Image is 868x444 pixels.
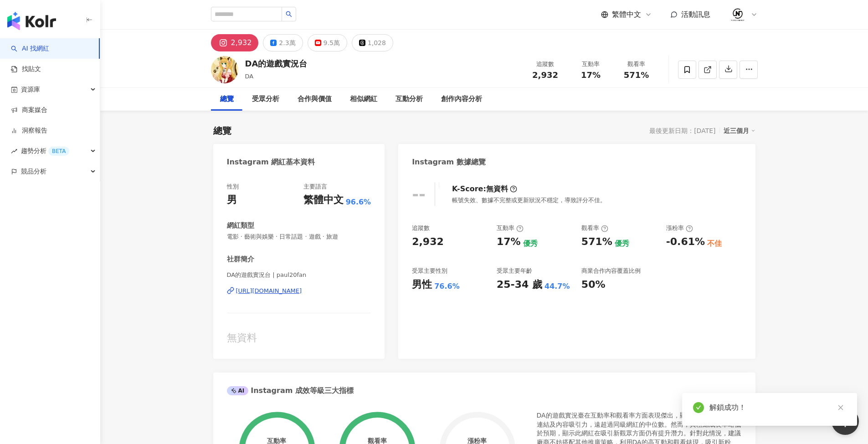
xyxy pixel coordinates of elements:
[497,224,524,232] div: 互動率
[452,196,606,204] div: 帳號失效、數據不完整或更新狀況不穩定，導致評分不佳。
[227,221,254,230] div: 網紅類型
[528,60,563,69] div: 追蹤數
[497,235,521,249] div: 17%
[227,255,254,264] div: 社群簡介
[227,233,371,241] span: 電影 · 藝術與娛樂 · 日常話題 · 遊戲 · 旅遊
[624,71,649,80] span: 571%
[709,402,846,413] div: 解鎖成功！
[21,161,46,182] span: 競品分析
[227,193,237,207] div: 男
[666,224,693,232] div: 漲粉率
[581,71,601,80] span: 17%
[497,278,542,292] div: 25-34 歲
[236,287,302,295] div: [URL][DOMAIN_NAME]
[574,60,608,69] div: 互動率
[245,73,254,80] span: DA
[352,34,393,51] button: 1,028
[279,36,295,49] div: 2.3萬
[227,183,239,191] div: 性別
[350,94,377,105] div: 相似網紅
[227,287,371,295] a: [URL][DOMAIN_NAME]
[581,235,612,249] div: 571%
[724,125,755,137] div: 近三個月
[21,79,40,100] span: 資源庫
[11,126,47,135] a: 洞察報告
[581,267,641,275] div: 商業合作內容覆蓋比例
[245,58,308,69] div: DA的遊戲實況台
[412,157,486,167] div: Instagram 數據總覽
[346,197,371,207] span: 96.6%
[612,10,641,20] span: 繁體中文
[11,65,41,74] a: 找貼文
[619,60,654,69] div: 觀看率
[252,94,279,105] div: 受眾分析
[581,224,608,232] div: 觀看率
[21,141,69,161] span: 趨勢分析
[441,94,482,105] div: 創作內容分析
[497,267,532,275] div: 受眾主要年齡
[11,148,17,154] span: rise
[729,6,746,23] img: 02.jpeg
[544,281,570,291] div: 44.7%
[211,34,259,51] button: 2,932
[227,386,354,396] div: Instagram 成效等級三大指標
[532,70,558,80] span: 2,932
[213,124,231,137] div: 總覽
[412,224,430,232] div: 追蹤數
[368,36,386,49] div: 1,028
[581,278,606,292] div: 50%
[298,94,332,105] div: 合作與價值
[649,127,715,134] div: 最後更新日期：[DATE]
[707,239,722,249] div: 不佳
[286,11,292,17] span: search
[11,44,49,53] a: searchAI 找網紅
[395,94,423,105] div: 互動分析
[220,94,234,105] div: 總覽
[693,402,704,413] span: check-circle
[227,386,249,395] div: AI
[837,404,844,411] span: close
[263,34,303,51] button: 2.3萬
[523,239,538,249] div: 優秀
[666,235,705,249] div: -0.61%
[11,106,47,115] a: 商案媒合
[486,184,508,194] div: 無資料
[615,239,629,249] div: 優秀
[227,157,315,167] div: Instagram 網紅基本資料
[303,193,344,207] div: 繁體中文
[7,12,56,30] img: logo
[227,271,371,279] span: DA的遊戲實況台 | paul20fan
[227,331,371,345] div: 無資料
[412,267,447,275] div: 受眾主要性別
[324,36,340,49] div: 9.5萬
[303,183,327,191] div: 主要語言
[452,184,517,194] div: K-Score :
[434,281,460,291] div: 76.6%
[308,34,347,51] button: 9.5萬
[231,36,252,49] div: 2,932
[412,278,432,292] div: 男性
[681,10,710,19] span: 活動訊息
[412,185,426,204] div: --
[211,56,238,83] img: KOL Avatar
[412,235,444,249] div: 2,932
[48,147,69,156] div: BETA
